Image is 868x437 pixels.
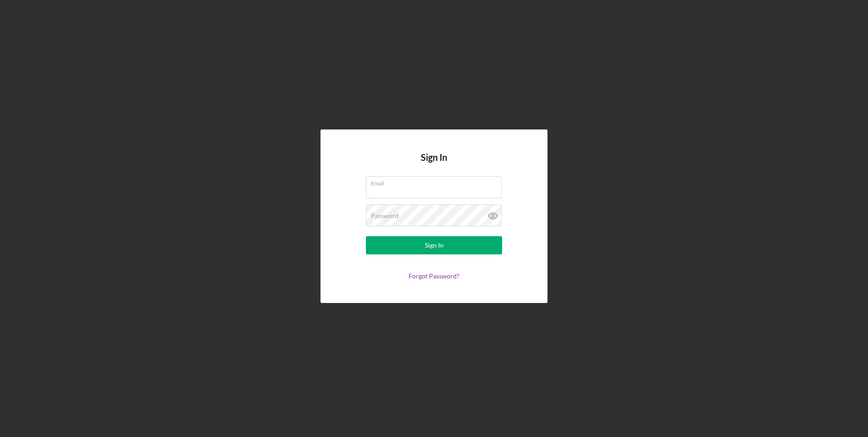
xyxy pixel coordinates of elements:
[421,152,447,176] h4: Sign In
[425,236,444,254] div: Sign In
[409,272,459,280] a: Forgot Password?
[371,177,502,187] label: Email
[366,236,502,254] button: Sign In
[371,212,399,219] label: Password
